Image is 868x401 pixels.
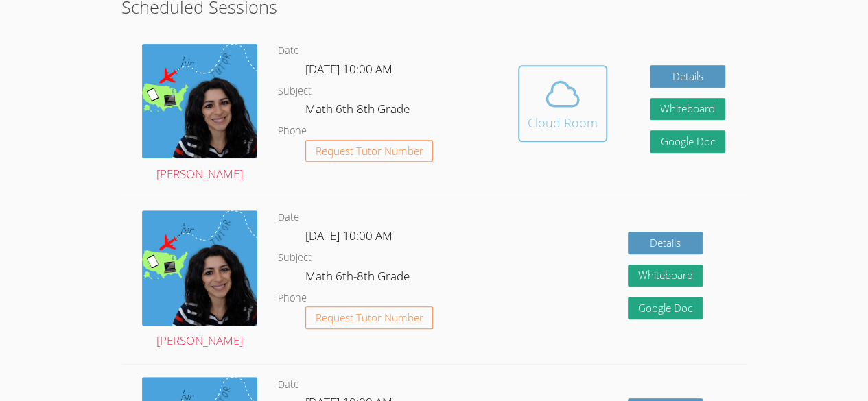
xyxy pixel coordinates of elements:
[142,210,257,351] a: [PERSON_NAME]
[518,65,607,142] button: Cloud Room
[528,113,598,132] div: Cloud Room
[650,130,725,153] a: Google Doc
[278,42,299,60] dt: Date
[278,209,299,226] dt: Date
[305,61,392,77] span: [DATE] 10:00 AM
[278,250,312,267] dt: Subject
[305,306,434,329] button: Request Tutor Number
[142,44,257,184] a: [PERSON_NAME]
[305,140,434,162] button: Request Tutor Number
[628,265,703,287] button: Whiteboard
[628,232,703,254] a: Details
[650,65,725,88] a: Details
[316,313,423,323] span: Request Tutor Number
[305,99,412,123] dd: Math 6th-8th Grade
[278,290,307,307] dt: Phone
[305,228,392,243] span: [DATE] 10:00 AM
[316,146,423,156] span: Request Tutor Number
[628,297,703,319] a: Google Doc
[278,83,312,100] dt: Subject
[278,376,299,393] dt: Date
[142,44,257,159] img: air%20tutor%20avatar.png
[278,123,307,140] dt: Phone
[305,267,412,290] dd: Math 6th-8th Grade
[142,210,257,326] img: air%20tutor%20avatar.png
[650,98,725,121] button: Whiteboard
